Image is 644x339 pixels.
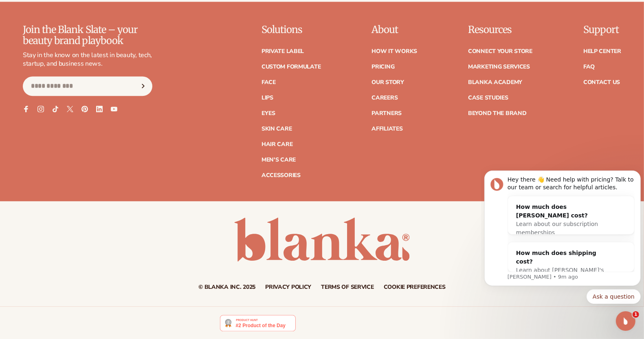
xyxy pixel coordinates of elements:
a: Cookie preferences [384,284,446,290]
a: Accessories [262,173,301,178]
a: Contact Us [583,80,620,85]
p: Join the Blank Slate – your beauty brand playbook [23,24,152,46]
p: Resources [468,24,532,35]
p: About [371,24,417,35]
a: Privacy policy [265,284,311,290]
iframe: Intercom notifications message [481,161,644,335]
a: How It Works [371,49,417,54]
a: Face [262,80,276,85]
a: Our Story [371,80,404,85]
a: Connect your store [468,49,532,54]
a: Partners [371,111,402,116]
a: Lips [262,95,273,101]
a: Men's Care [262,157,296,163]
a: Marketing services [468,64,530,70]
button: Subscribe [134,76,152,96]
a: Skin Care [262,126,292,132]
small: © Blanka Inc. 2025 [198,283,255,291]
span: 1 [633,311,639,318]
p: Solutions [262,24,321,35]
a: Blanka Academy [468,80,522,85]
img: Blanka - Start a beauty or cosmetic line in under 5 minutes | Product Hunt [220,315,295,331]
a: Terms of service [321,284,374,290]
a: Pricing [371,64,394,70]
a: FAQ [583,64,595,70]
a: Private label [262,49,304,54]
a: Hair Care [262,142,292,147]
a: Custom formulate [262,64,321,70]
a: Beyond the brand [468,111,527,116]
a: Affiliates [371,126,402,132]
iframe: Customer reviews powered by Trustpilot [302,315,424,336]
a: Careers [371,95,398,101]
p: Stay in the know on the latest in beauty, tech, startup, and business news. [23,51,152,68]
a: Help Center [583,49,621,54]
p: Support [583,24,621,35]
iframe: Intercom live chat [616,311,635,331]
a: Case Studies [468,95,508,101]
a: Eyes [262,111,275,116]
